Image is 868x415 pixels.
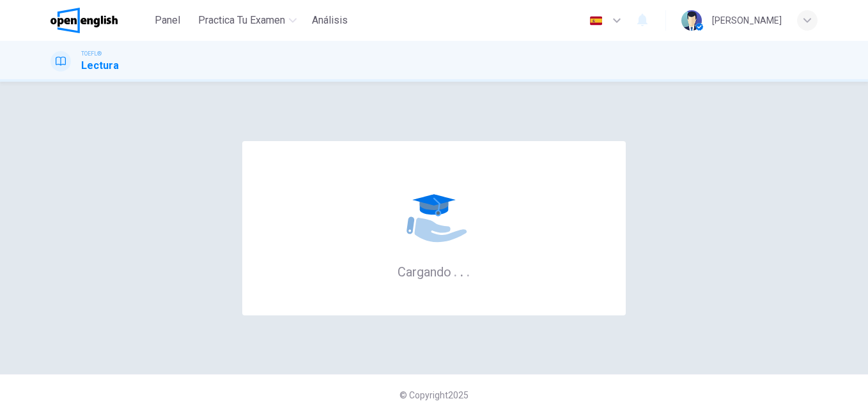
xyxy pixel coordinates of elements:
[81,49,102,58] span: TOEFL®
[50,8,147,33] a: OpenEnglish logo
[460,260,464,281] h6: .
[398,263,470,280] h6: Cargando
[193,9,302,32] button: Practica tu examen
[312,13,348,28] span: Análisis
[712,13,782,28] div: [PERSON_NAME]
[399,390,469,400] span: © Copyright 2025
[453,260,458,281] h6: .
[50,8,118,33] img: OpenEnglish logo
[81,58,119,73] h1: Lectura
[147,9,188,32] button: Panel
[307,9,353,32] button: Análisis
[155,13,180,28] span: Panel
[588,16,604,26] img: es
[198,13,285,28] span: Practica tu examen
[466,260,470,281] h6: .
[681,10,702,31] img: Profile picture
